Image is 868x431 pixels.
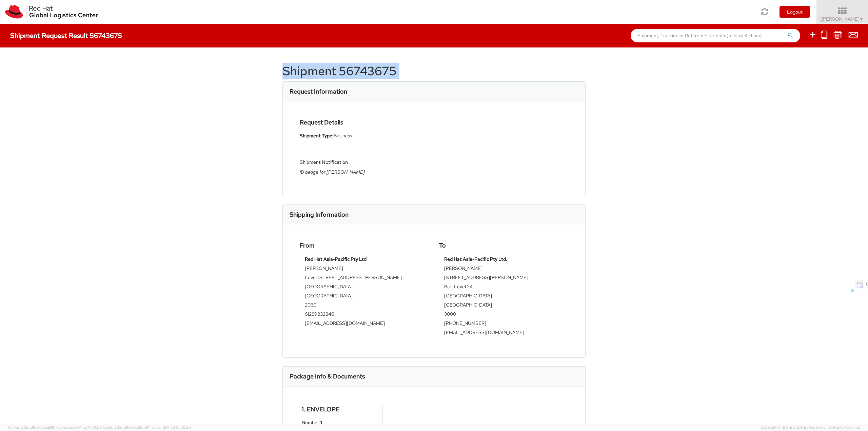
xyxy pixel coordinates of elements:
[305,265,424,274] td: [PERSON_NAME]
[5,5,98,19] img: rh-logistics-00dfa346123c4ec078e1.svg
[305,311,424,320] td: 61289232846
[444,274,563,283] td: [STREET_ADDRESS][PERSON_NAME]
[305,274,424,283] td: Level [STREET_ADDRESS][PERSON_NAME]
[305,283,424,292] td: [GEOGRAPHIC_DATA]
[8,425,102,430] span: Server: 2025.18.0-a0edd1917ac
[444,311,563,320] td: 3000
[439,242,568,249] h4: To
[300,160,429,165] h5: Shipment Notification
[444,329,563,338] td: [EMAIL_ADDRESS][DOMAIN_NAME]
[444,256,507,262] strong: Red Hat Asia-Pacific Pty Ltd.
[62,425,102,430] span: master, [DATE] 10:10:00
[320,419,322,426] strong: 1
[302,406,380,413] h4: 1. Envelope
[10,32,122,39] h4: Shipment Request Result 56743675
[103,425,191,430] span: Client: 2025.18.0-0e69584
[290,88,347,95] h3: Request Information
[444,292,563,301] td: [GEOGRAPHIC_DATA]
[305,256,367,262] strong: Red Hat Asia-Pacific Pty Ltd
[631,29,800,42] input: Shipment, Tracking or Reference Number (at least 4 chars)
[300,242,429,249] h4: From
[444,320,563,329] td: [PHONE_NUMBER]
[300,133,334,139] strong: Shipment Type:
[300,132,429,139] li: Business
[300,119,429,126] h4: Request Details
[444,283,563,292] td: Part Level 24
[444,265,563,274] td: [PERSON_NAME]
[821,16,864,22] span: [PERSON_NAME]
[444,301,563,311] td: [GEOGRAPHIC_DATA]
[305,292,424,301] td: [GEOGRAPHIC_DATA]
[305,301,424,311] td: 2060
[305,320,424,329] td: [EMAIL_ADDRESS][DOMAIN_NAME]
[282,64,586,78] h1: Shipment 56743675
[302,419,380,426] li: Number:
[780,6,810,18] button: Logout
[150,425,191,430] span: master, [DATE] 08:10:29
[300,169,365,175] i: ID badge for [PERSON_NAME]
[290,211,349,218] h3: Shipping Information
[860,17,864,22] span: ▼
[290,373,365,380] h3: Package Info & Documents
[761,425,860,430] span: Copyright © [DATE]-[DATE] Agistix Inc., All Rights Reserved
